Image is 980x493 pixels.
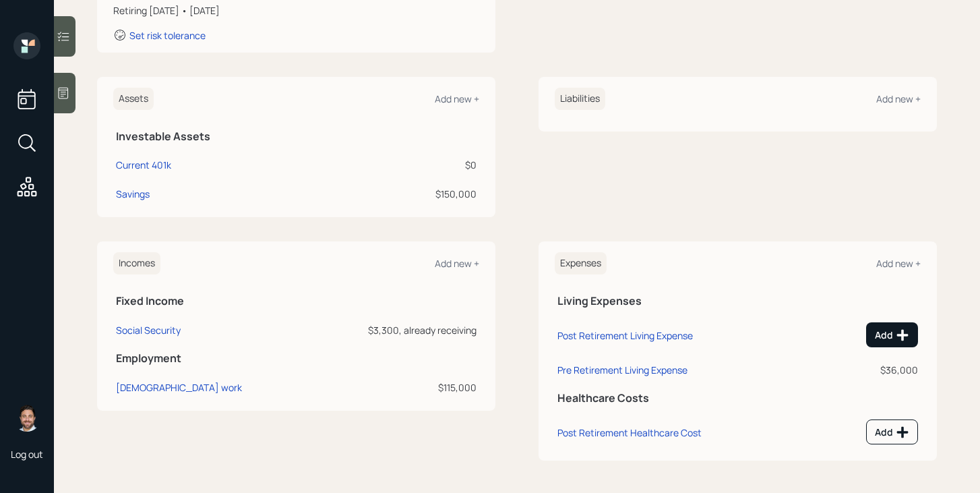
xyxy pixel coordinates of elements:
h5: Investable Assets [116,130,477,143]
div: $36,000 [822,363,918,377]
h5: Healthcare Costs [557,392,918,405]
div: Add new + [435,92,479,105]
h6: Assets [113,88,154,110]
div: Current 401k [116,158,171,172]
h5: Living Expenses [557,295,918,308]
h6: Expenses [555,252,607,274]
button: Add [866,322,918,347]
h6: Liabilities [555,88,605,110]
h6: Incomes [113,252,160,274]
div: Pre Retirement Living Expense [557,364,687,376]
div: Add [875,328,909,342]
div: $150,000 [323,187,477,201]
div: Savings [116,187,150,201]
div: Post Retirement Healthcare Cost [557,426,702,439]
h5: Fixed Income [116,295,477,308]
div: Post Retirement Living Expense [557,329,693,342]
div: $115,000 [312,380,477,395]
div: Add new + [435,257,479,270]
div: Retiring [DATE] • [DATE] [113,3,479,18]
div: Social Security [116,324,181,337]
div: [DEMOGRAPHIC_DATA] work [116,381,242,394]
img: michael-russo-headshot.png [13,405,40,432]
div: Add new + [876,92,921,105]
button: Add [866,419,918,444]
div: Add new + [876,257,921,270]
div: Log out [11,448,43,461]
h5: Employment [116,352,477,365]
div: $0 [323,158,477,172]
div: Set risk tolerance [129,29,206,42]
div: $3,300, already receiving [312,323,477,337]
div: Add [875,426,909,439]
